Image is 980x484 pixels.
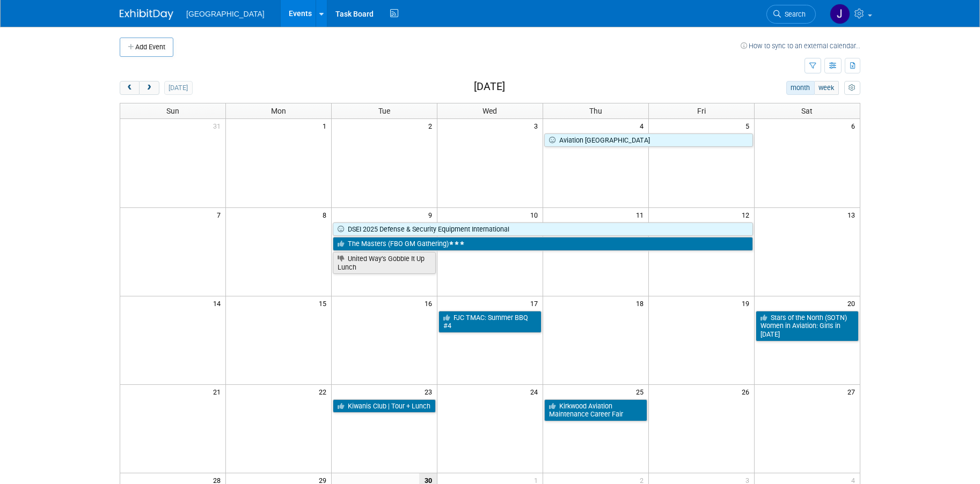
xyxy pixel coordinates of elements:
[814,81,839,95] button: week
[846,385,860,398] span: 27
[635,385,648,398] span: 25
[333,252,436,274] a: United Way’s Gobble It Up Lunch
[846,208,860,221] span: 13
[741,385,754,398] span: 26
[744,119,754,132] span: 5
[164,81,193,95] button: [DATE]
[423,296,437,310] span: 16
[529,296,543,310] span: 17
[741,208,754,221] span: 12
[544,399,647,421] a: Kirkwood Aviation Maintenance Career Fair
[589,107,602,115] span: Thu
[786,81,815,95] button: month
[321,208,331,221] span: 8
[846,296,860,310] span: 20
[271,107,286,115] span: Mon
[697,107,706,115] span: Fri
[318,296,331,310] span: 15
[639,119,648,132] span: 4
[333,237,752,251] a: The Masters (FBO GM Gathering)
[544,133,753,147] a: Aviation [GEOGRAPHIC_DATA]
[741,42,860,50] a: How to sync to an external calendar...
[216,208,225,221] span: 7
[801,107,813,115] span: Sat
[533,119,543,132] span: 3
[120,38,173,57] button: Add Event
[333,222,752,236] a: DSEI 2025 Defense & Security Equipment International
[120,81,140,95] button: prev
[849,85,855,92] i: Personalize Calendar
[423,385,437,398] span: 23
[474,81,505,93] h2: [DATE]
[318,385,331,398] span: 22
[139,81,159,95] button: next
[427,208,437,221] span: 9
[166,107,179,115] span: Sun
[635,208,648,221] span: 11
[766,5,816,24] a: Search
[850,119,860,132] span: 6
[635,296,648,310] span: 18
[321,119,331,132] span: 1
[212,296,225,310] span: 14
[438,311,542,333] a: FJC TMAC: Summer BBQ #4
[741,296,754,310] span: 19
[529,208,543,221] span: 10
[333,399,436,413] a: Kiwanis Club | Tour + Lunch
[482,107,497,115] span: Wed
[529,385,543,398] span: 24
[756,311,859,341] a: Stars of the North (SOTN) Women in Aviation: Girls in [DATE]
[378,107,390,115] span: Tue
[830,4,850,24] img: Jessica Belcher
[212,385,225,398] span: 21
[781,10,806,18] span: Search
[212,119,225,132] span: 31
[427,119,437,132] span: 2
[120,9,173,20] img: ExhibitDay
[844,81,860,95] button: myCustomButton
[186,10,265,18] span: [GEOGRAPHIC_DATA]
